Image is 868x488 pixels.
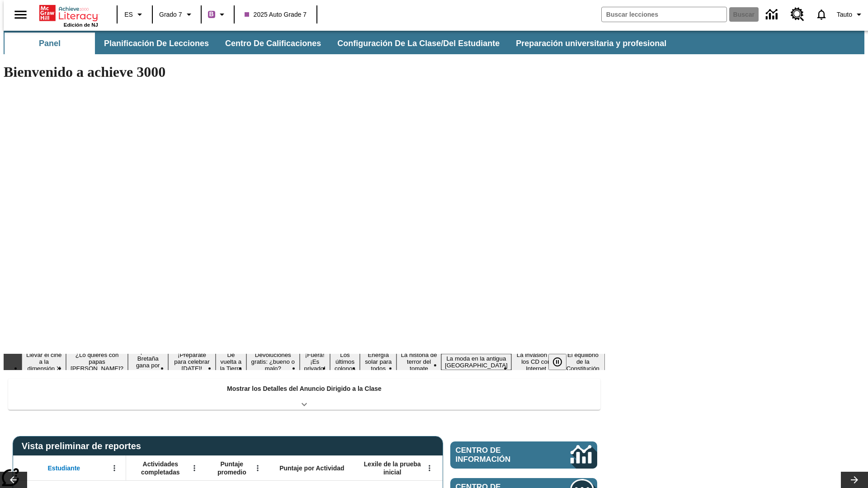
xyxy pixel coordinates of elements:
button: Carrusel de lecciones, seguir [841,472,868,488]
button: Configuración de la clase/del estudiante [330,33,507,54]
span: Grado 7 [159,10,182,19]
span: Lexile de la prueba inicial [359,460,425,476]
button: Diapositiva 9 Energía solar para todos [360,350,396,373]
a: Centro de información [450,441,597,469]
button: Panel [5,33,95,54]
span: ES [124,10,133,19]
div: Subbarra de navegación [4,33,675,54]
div: Portada [39,3,98,28]
div: Subbarra de navegación [4,31,864,54]
div: Pausar [548,354,576,370]
div: Mostrar los Detalles del Anuncio Dirigido a la Clase [8,379,600,410]
span: Actividades completadas [131,460,190,476]
button: Diapositiva 13 El equilibrio de la Constitución [561,350,605,373]
button: Centro de calificaciones [218,33,328,54]
button: Abrir menú [251,461,264,475]
a: Notificaciones [810,3,833,26]
span: Centro de información [456,446,540,464]
span: Tauto [837,10,852,19]
button: Diapositiva 10 La historia de terror del tomate [396,350,441,373]
button: Planificación de lecciones [97,33,216,54]
button: Pausar [548,354,566,370]
button: Diapositiva 5 De vuelta a la Tierra [216,350,246,373]
button: Abrir menú [188,461,201,475]
button: Abrir menú [108,461,121,475]
button: Diapositiva 6 Devoluciones gratis: ¿bueno o malo? [246,350,300,373]
button: Diapositiva 7 ¡Fuera! ¡Es privado! [300,350,330,373]
span: Puntaje por Actividad [279,464,344,472]
button: Grado: Grado 7, Elige un grado [156,6,198,23]
button: Perfil/Configuración [833,6,868,23]
button: Abrir menú [423,461,436,475]
a: Centro de recursos, Se abrirá en una pestaña nueva. [785,2,810,27]
button: Diapositiva 1 Llevar el cine a la dimensión X [22,350,66,373]
button: Diapositiva 8 Los últimos colonos [330,350,360,373]
span: Vista preliminar de reportes [22,441,146,451]
span: B [209,9,214,20]
button: Abrir el menú lateral [7,1,34,28]
a: Centro de información [760,2,785,27]
span: Edición de NJ [64,22,98,28]
span: 2025 Auto Grade 7 [245,10,307,19]
input: Buscar campo [602,7,726,22]
button: Diapositiva 11 La moda en la antigua Roma [441,354,511,370]
button: Preparación universitaria y profesional [509,33,674,54]
h1: Bienvenido a achieve 3000 [4,64,605,80]
a: Portada [39,4,98,22]
button: Diapositiva 2 ¿Lo quieres con papas fritas? [66,350,127,373]
button: Diapositiva 12 La invasión de los CD con Internet [511,350,561,373]
button: Diapositiva 3 ¡Gran Bretaña gana por fin! [128,347,168,377]
button: Lenguaje: ES, Selecciona un idioma [120,6,149,23]
button: Diapositiva 4 ¡Prepárate para celebrar Juneteenth! [168,350,216,373]
button: Boost El color de la clase es morado/púrpura. Cambiar el color de la clase. [204,6,231,23]
span: Puntaje promedio [210,460,254,476]
span: Estudiante [48,464,80,472]
p: Mostrar los Detalles del Anuncio Dirigido a la Clase [227,384,382,394]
